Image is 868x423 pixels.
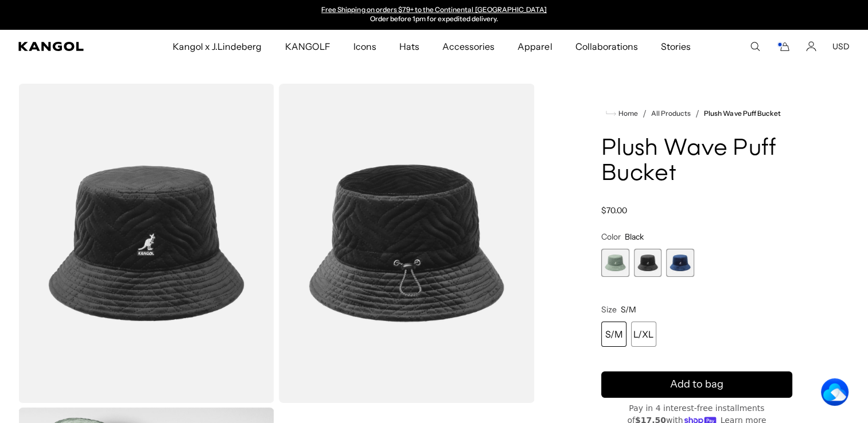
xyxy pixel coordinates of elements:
span: Size [601,304,617,315]
p: Order before 1pm for expedited delivery. [321,15,547,24]
a: All Products [651,109,691,117]
span: Apparel [517,30,552,63]
a: Kangol x J.Lindeberg [161,30,274,63]
span: Hats [399,30,419,63]
button: USD [832,41,850,52]
span: S/M [621,304,636,315]
li: / [691,107,699,120]
span: Icons [353,30,376,63]
a: Stories [649,30,702,63]
span: $70.00 [601,205,627,216]
div: 1 of 3 [601,249,629,277]
span: KANGOLF [285,30,330,63]
a: Icons [342,30,388,63]
div: 2 of 2 [316,6,552,24]
img: color-black [279,84,535,403]
a: Accessories [431,30,506,63]
div: Announcement [316,6,552,24]
span: Black [625,232,644,242]
label: Sage Green [601,249,629,277]
a: KANGOLF [273,30,341,63]
a: Collaborations [563,30,649,63]
span: Add to bag [670,377,723,392]
div: 3 of 3 [666,249,694,277]
nav: breadcrumbs [601,107,792,120]
a: Hats [388,30,431,63]
label: Blue [666,249,694,277]
span: Kangol x J.Lindeberg [173,30,262,63]
button: Add to bag [601,371,792,398]
a: Kangol [18,42,114,51]
span: Home [616,109,638,117]
label: Black [634,249,662,277]
a: Home [606,108,638,119]
a: Plush Wave Puff Bucket [704,109,781,117]
div: L/XL [631,322,656,347]
div: S/M [601,322,626,347]
li: / [638,107,647,120]
div: 2 of 3 [634,249,662,277]
span: Accessories [442,30,495,63]
span: Collaborations [575,30,637,63]
a: Account [806,41,816,52]
slideshow-component: Announcement bar [316,6,552,24]
a: Free Shipping on orders $79+ to the Continental [GEOGRAPHIC_DATA] [321,5,547,14]
span: Stories [661,30,691,63]
button: Cart [776,41,790,52]
img: color-black [18,84,274,403]
summary: Search here [750,41,760,52]
span: Color [601,232,621,242]
h1: Plush Wave Puff Bucket [601,136,792,187]
a: Apparel [506,30,563,63]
